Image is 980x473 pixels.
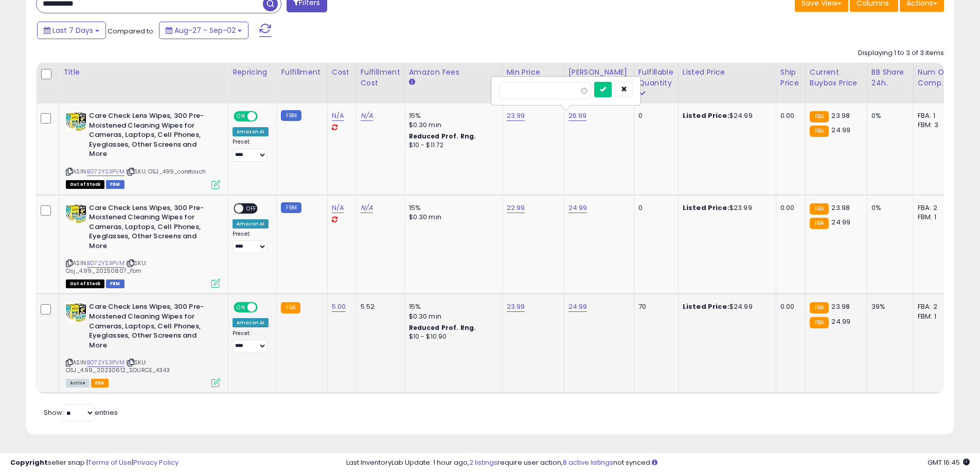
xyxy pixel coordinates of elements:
[831,302,850,311] span: 23.98
[66,302,86,323] img: 51xLagepEYL._SL40_.jpg
[174,25,236,36] span: Aug-27 - Sep-02
[918,203,952,213] div: FBA: 2
[409,132,476,141] b: Reduced Prof. Rng.
[683,203,729,213] b: Listed Price:
[233,231,269,254] div: Preset:
[810,302,829,313] small: FBA
[87,259,124,268] a: B072YS3PVM
[928,458,970,467] span: 2025-09-10 16:45 GMT
[638,203,670,213] div: 0
[233,67,272,78] div: Repricing
[568,203,587,213] a: 24.99
[683,302,729,311] b: Listed Price:
[66,111,86,132] img: 51xLagepEYL._SL40_.jpg
[638,302,670,311] div: 70
[332,302,346,312] a: 5.00
[88,458,132,467] a: Terms of Use
[409,332,494,341] div: $10 - $10.90
[638,67,674,89] div: Fulfillable Quantity
[281,110,301,121] small: FBM
[235,112,247,121] span: ON
[507,302,525,312] a: 23.99
[361,67,400,89] div: Fulfillment Cost
[235,303,247,312] span: ON
[10,458,179,468] div: seller snap | |
[918,312,952,321] div: FBM: 1
[568,67,630,78] div: [PERSON_NAME]
[918,67,955,89] div: Num of Comp.
[66,203,86,224] img: 51xLagepEYL._SL40_.jpg
[91,379,109,388] span: FBA
[66,379,90,388] span: All listings currently available for purchase on Amazon
[233,219,269,229] div: Amazon AI
[918,111,952,120] div: FBA: 1
[332,111,344,121] a: N/A
[810,67,863,89] div: Current Buybox Price
[507,111,525,121] a: 23.99
[233,330,269,353] div: Preset:
[106,279,124,288] span: FBM
[332,203,344,213] a: N/A
[409,312,494,321] div: $0.30 min
[409,323,476,332] b: Reduced Prof. Rng.
[409,111,494,120] div: 15%
[89,203,214,254] b: Care Check Lens Wipes, 300 Pre-Moistened Cleaning Wipes for Cameras, Laptops, Cell Phones, Eyegla...
[831,317,850,326] span: 24.99
[66,279,104,288] span: All listings that are currently out of stock and unavailable for purchase on Amazon
[233,138,269,162] div: Preset:
[871,203,905,213] div: 0%
[361,302,397,311] div: 5.52
[858,48,944,58] div: Displaying 1 to 3 of 3 items
[256,303,273,312] span: OFF
[106,180,124,189] span: FBM
[831,203,850,213] span: 23.98
[243,204,260,213] span: OFF
[683,67,772,78] div: Listed Price
[568,302,587,312] a: 24.99
[281,302,300,313] small: FBA
[63,67,224,78] div: Title
[831,111,850,120] span: 23.98
[361,111,373,121] a: N/A
[44,408,118,417] span: Show: entries
[563,458,613,467] a: 8 active listings
[871,111,905,120] div: 0%
[361,203,373,213] a: N/A
[87,358,124,367] a: B072YS3PVM
[638,111,670,120] div: 0
[683,203,768,213] div: $23.99
[780,67,801,89] div: Ship Price
[66,203,220,287] div: ASIN:
[108,26,155,36] span: Compared to:
[507,203,525,213] a: 22.99
[409,141,494,150] div: $10 - $11.72
[780,111,797,120] div: 0.00
[281,67,323,78] div: Fulfillment
[683,111,768,120] div: $24.99
[66,111,220,187] div: ASIN:
[871,67,909,89] div: BB Share 24h.
[918,213,952,222] div: FBM: 1
[233,318,269,327] div: Amazon AI
[52,25,93,36] span: Last 7 Days
[332,67,352,78] div: Cost
[87,167,124,176] a: B072YS3PVM
[409,78,415,87] small: Amazon Fees.
[810,317,829,328] small: FBA
[89,111,214,162] b: Care Check Lens Wipes, 300 Pre-Moistened Cleaning Wipes for Cameras, Laptops, Cell Phones, Eyegla...
[918,302,952,311] div: FBA: 2
[831,217,850,227] span: 24.99
[810,126,829,137] small: FBA
[409,203,494,213] div: 15%
[409,213,494,222] div: $0.30 min
[568,111,587,121] a: 26.99
[133,458,179,467] a: Privacy Policy
[507,67,560,78] div: Min Price
[66,259,147,274] span: | SKU: Osj_4.99_20250807_fbm
[683,111,729,120] b: Listed Price:
[159,22,248,39] button: Aug-27 - Sep-02
[66,302,220,386] div: ASIN:
[831,125,850,135] span: 24.99
[918,120,952,130] div: FBM: 3
[256,112,273,121] span: OFF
